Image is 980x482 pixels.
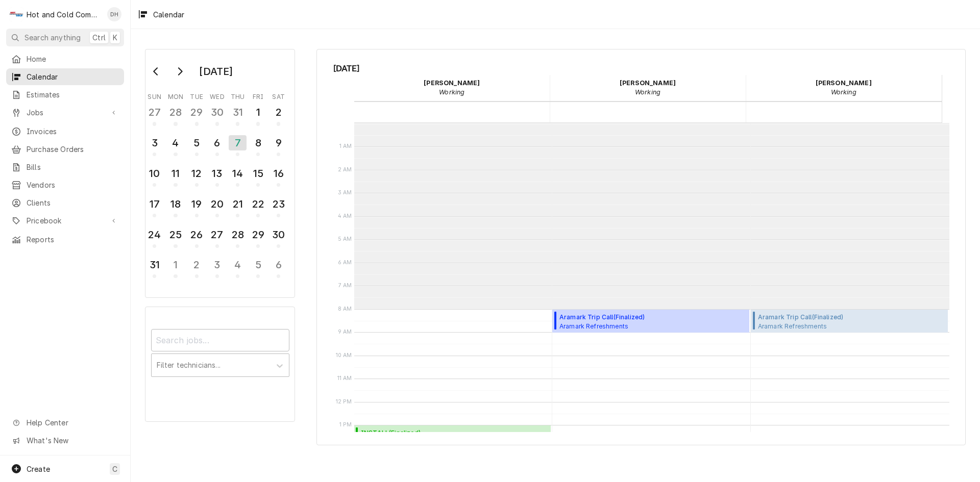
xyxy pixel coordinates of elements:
[758,322,867,330] span: Aramark Refreshments SHOP REPAIR / [STREET_ADDRESS]
[635,88,660,96] em: Working
[146,105,162,120] div: 27
[250,135,266,150] div: 8
[271,166,286,181] div: 16
[268,89,289,102] th: Saturday
[27,435,118,446] span: What's New
[209,196,225,212] div: 20
[27,126,119,137] span: Invoices
[146,227,162,242] div: 24
[230,227,246,242] div: 28
[6,414,124,431] a: Go to Help Center
[145,307,295,422] div: Calendar Filters
[229,135,247,150] div: 7
[144,89,165,102] th: Sunday
[559,313,669,322] span: Aramark Trip Call ( Finalized )
[27,54,119,64] span: Home
[250,227,266,242] div: 29
[189,196,205,212] div: 19
[552,310,749,333] div: [Service] Aramark Trip Call Aramark Refreshments SHOP REPAIR / 2700 Hickory Grove Rd NW suite2, A...
[107,7,121,21] div: Daryl Harris's Avatar
[335,328,355,336] span: 9 AM
[27,144,119,155] span: Purchase Orders
[337,142,355,150] span: 1 AM
[424,79,480,87] strong: [PERSON_NAME]
[361,428,494,438] span: INSTALL ( Finalized )
[27,162,119,172] span: Bills
[333,62,949,75] span: [DATE]
[230,257,246,272] div: 4
[146,257,162,272] div: 31
[250,196,266,212] div: 22
[751,310,948,333] div: Aramark Trip Call(Finalized)Aramark RefreshmentsSHOP REPAIR / [STREET_ADDRESS]
[189,227,205,242] div: 26
[209,166,225,181] div: 13
[316,49,966,445] div: Calendar Calendar
[195,63,236,80] div: [DATE]
[113,32,117,43] span: K
[230,105,246,120] div: 31
[165,89,186,102] th: Monday
[209,227,225,242] div: 27
[24,32,81,43] span: Search anything
[27,197,119,208] span: Clients
[6,231,124,248] a: Reports
[167,105,183,120] div: 28
[6,68,124,85] a: Calendar
[9,7,23,21] div: H
[6,176,124,193] a: Vendors
[751,310,948,333] div: [Service] Aramark Trip Call Aramark Refreshments SHOP REPAIR / 2700 Hickory Grove Rd NW suite2, A...
[189,166,205,181] div: 12
[6,212,124,229] a: Go to Pricebook
[550,75,746,100] div: David Harris - Working
[6,194,124,211] a: Clients
[27,234,119,245] span: Reports
[230,196,246,212] div: 21
[186,89,207,102] th: Tuesday
[831,88,856,96] em: Working
[167,257,183,272] div: 1
[439,88,464,96] em: Working
[6,29,124,46] button: Search anythingCtrlK
[9,7,23,21] div: Hot and Cold Commercial Kitchens, Inc.'s Avatar
[167,166,183,181] div: 11
[6,141,124,158] a: Purchase Orders
[336,282,355,290] span: 7 AM
[6,104,124,121] a: Go to Jobs
[167,227,183,242] div: 25
[228,89,248,102] th: Thursday
[146,166,162,181] div: 10
[27,107,104,118] span: Jobs
[27,465,50,473] span: Create
[250,166,266,181] div: 15
[145,49,295,298] div: Calendar Day Picker
[27,417,118,428] span: Help Center
[335,166,355,174] span: 2 AM
[27,215,104,226] span: Pricebook
[167,135,183,150] div: 4
[271,257,286,272] div: 6
[92,32,106,43] span: Ctrl
[335,374,355,383] span: 11 AM
[146,63,166,80] button: Go to previous month
[151,329,289,351] input: Search jobs...
[559,322,669,330] span: Aramark Refreshments SHOP REPAIR / [STREET_ADDRESS]
[27,71,119,82] span: Calendar
[209,105,225,120] div: 30
[335,235,355,243] span: 5 AM
[552,310,749,333] div: Aramark Trip Call(Finalized)Aramark RefreshmentsSHOP REPAIR / [STREET_ADDRESS]
[816,79,872,87] strong: [PERSON_NAME]
[271,227,286,242] div: 30
[6,432,124,449] a: Go to What's New
[107,7,121,21] div: DH
[169,63,190,80] button: Go to next month
[189,105,205,120] div: 29
[271,196,286,212] div: 23
[230,166,246,181] div: 14
[335,212,355,220] span: 4 AM
[250,257,266,272] div: 5
[271,135,286,150] div: 9
[151,320,289,388] div: Calendar Filters
[250,105,266,120] div: 1
[6,159,124,175] a: Bills
[189,257,205,272] div: 2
